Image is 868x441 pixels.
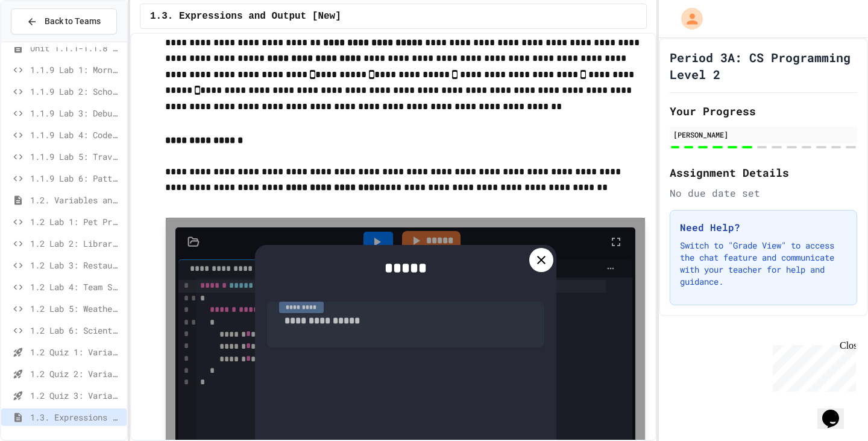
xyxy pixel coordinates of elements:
h2: Your Progress [670,103,857,119]
div: No due date set [670,186,857,200]
span: 1.1.9 Lab 1: Morning Routine Fix [30,63,122,76]
span: 1.1.9 Lab 3: Debug Assembly [30,107,122,119]
h3: Need Help? [680,220,847,235]
span: 1.3. Expressions and Output [New] [30,411,122,424]
span: 1.2 Quiz 3: Variables and Data Types [30,389,122,402]
span: 1.2 Quiz 2: Variables and Data Types [30,367,122,380]
span: 1.1.9 Lab 2: School Announcements [30,85,122,98]
span: 1.2 Lab 2: Library Card Creator [30,237,122,250]
span: 1.1.9 Lab 5: Travel Route Debugger [30,150,122,163]
span: 1.2 Lab 6: Scientific Calculator [30,324,122,337]
div: My Account [668,5,706,33]
span: 1.2 Lab 3: Restaurant Order System [30,259,122,271]
p: Switch to "Grade View" to access the chat feature and communicate with your teacher for help and ... [680,240,847,288]
h1: Period 3A: CS Programming Level 2 [670,49,857,83]
span: 1.2 Lab 4: Team Stats Calculator [30,281,122,293]
span: Unit 1.1.1-1.1.8 Introduction to Algorithms, Programming and Compilers [30,42,122,54]
div: [PERSON_NAME] [673,129,854,140]
span: 1.2 Lab 5: Weather Station Debugger [30,302,122,315]
iframe: chat widget [768,340,856,392]
h2: Assignment Details [670,164,857,181]
span: 1.1.9 Lab 4: Code Assembly Challenge [30,128,122,141]
span: 1.1.9 Lab 6: Pattern Detective [30,172,122,185]
span: 1.2. Variables and Data Types [30,194,122,206]
span: Back to Teams [45,15,101,28]
span: 1.2 Lab 1: Pet Profile Fix [30,215,122,228]
span: 1.3. Expressions and Output [New] [150,9,341,24]
span: 1.2 Quiz 1: Variables and Data Types [30,346,122,358]
div: Chat with us now!Close [5,5,83,77]
button: Back to Teams [11,8,117,34]
iframe: chat widget [817,393,856,429]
